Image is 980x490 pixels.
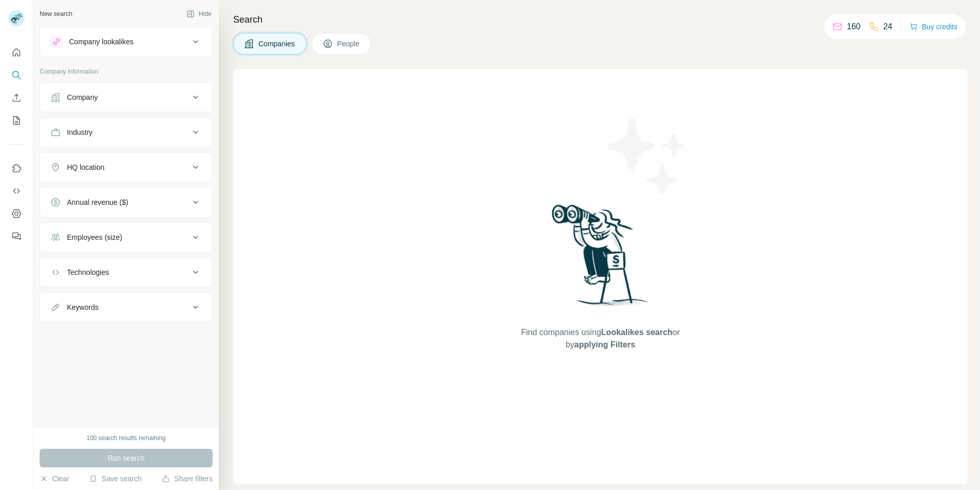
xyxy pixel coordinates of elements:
span: Find companies using or by [518,326,682,351]
div: Technologies [67,267,109,277]
button: HQ location [40,155,212,180]
button: Quick start [8,43,25,62]
button: Use Surfe API [8,182,25,200]
button: Industry [40,120,212,145]
button: Dashboard [8,204,25,223]
div: Annual revenue ($) [67,197,128,207]
button: Save search [89,474,142,484]
button: Feedback [8,227,25,246]
button: Technologies [40,260,212,285]
button: My lists [8,111,25,130]
button: Hide [179,6,219,22]
p: 160 [847,21,861,33]
span: People [337,39,361,49]
p: 24 [883,21,892,33]
img: Surfe Illustration - Stars [601,110,693,203]
div: Keywords [67,302,98,312]
div: Employees (size) [67,232,122,242]
button: Company [40,85,212,110]
span: Companies [258,39,296,49]
button: Company lookalikes [40,29,212,54]
button: Share filters [162,474,213,484]
h4: Search [233,12,968,27]
div: 100 search results remaining [86,433,166,443]
button: Use Surfe on LinkedIn [8,159,25,178]
span: Lookalikes search [601,328,673,337]
button: Search [8,66,25,84]
div: New search [40,9,72,19]
p: Company information [40,67,213,76]
img: Surfe Illustration - Woman searching with binoculars [547,202,654,317]
div: Company lookalikes [69,37,133,47]
button: Clear [40,474,69,484]
div: Industry [67,127,93,137]
span: applying Filters [574,340,635,349]
button: Enrich CSV [8,89,25,107]
button: Annual revenue ($) [40,190,212,215]
div: Company [67,92,98,102]
button: Buy credits [909,20,957,34]
div: HQ location [67,162,104,172]
button: Employees (size) [40,225,212,250]
button: Keywords [40,295,212,320]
